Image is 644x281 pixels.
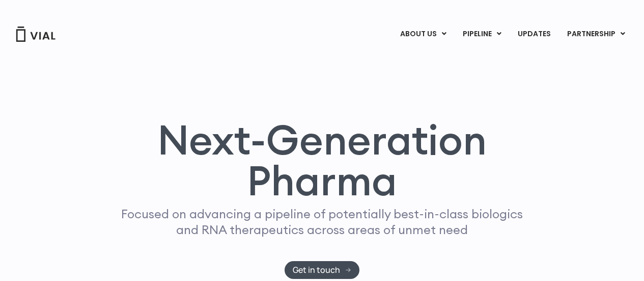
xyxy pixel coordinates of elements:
img: Vial Logo [15,27,56,42]
a: PIPELINEMenu Toggle [455,25,509,43]
a: ABOUT USMenu Toggle [392,25,454,43]
a: Get in touch [285,261,359,279]
p: Focused on advancing a pipeline of potentially best-in-class biologics and RNA therapeutics acros... [117,206,527,238]
span: Get in touch [293,266,340,274]
a: PARTNERSHIPMenu Toggle [559,25,633,43]
a: UPDATES [510,25,558,43]
h1: Next-Generation Pharma [102,119,543,201]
